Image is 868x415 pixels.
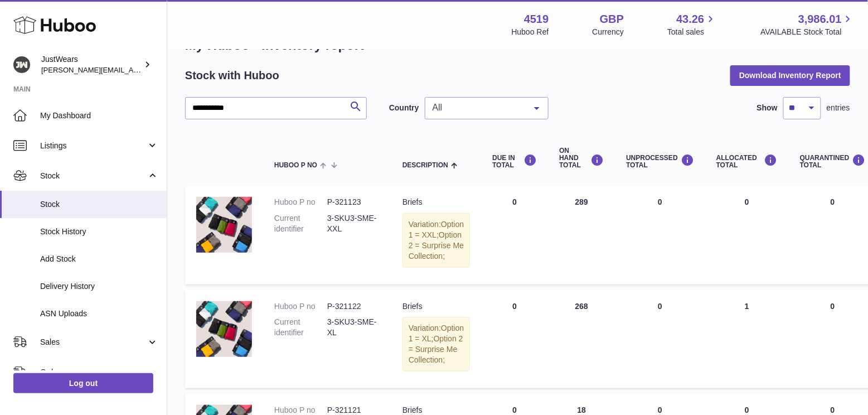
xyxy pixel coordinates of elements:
div: Briefs [403,197,470,207]
div: Briefs [403,301,470,312]
dd: P-321123 [327,197,380,207]
span: 0 [831,302,835,311]
span: Option 2 = Surprise Me Collection; [409,230,464,260]
div: Variation: [403,213,470,268]
label: Country [389,103,419,113]
span: Delivery History [40,281,158,292]
td: 289 [548,186,615,284]
span: Option 2 = Surprise Me Collection; [409,334,463,364]
span: Stock [40,199,158,210]
span: [PERSON_NAME][EMAIL_ADDRESS][DOMAIN_NAME] [41,65,224,74]
dt: Huboo P no [274,301,327,312]
span: Sales [40,337,147,348]
span: Stock [40,171,147,181]
img: product image [196,301,252,357]
span: Option 1 = XXL; [409,220,464,239]
td: 0 [705,186,789,284]
span: Huboo P no [274,162,317,169]
span: 3,986.01 [798,12,842,27]
a: 3,986.01 AVAILABLE Stock Total [760,12,855,37]
span: Listings [40,141,147,151]
span: All [430,102,526,113]
span: Orders [40,367,147,378]
dd: P-321122 [327,301,380,312]
td: 0 [481,186,548,284]
img: product image [196,197,252,253]
label: Show [757,103,778,113]
div: ALLOCATED Total [716,154,778,169]
span: Stock History [40,226,158,237]
span: ASN Uploads [40,308,158,319]
div: Variation: [403,317,470,371]
strong: GBP [600,12,624,27]
td: 268 [548,290,615,388]
dd: 3-SKU3-SME-XXL [327,213,380,234]
a: 43.26 Total sales [667,12,717,37]
button: Download Inventory Report [730,65,850,85]
span: AVAILABLE Stock Total [760,27,855,37]
dt: Current identifier [274,317,327,338]
td: 0 [615,290,705,388]
span: 0 [831,406,835,414]
div: ON HAND Total [559,147,604,170]
span: Add Stock [40,254,158,264]
span: Total sales [667,27,717,37]
dt: Current identifier [274,213,327,234]
span: My Dashboard [40,110,158,121]
td: 0 [481,290,548,388]
dt: Huboo P no [274,197,327,207]
a: Log out [13,373,153,393]
div: Huboo Ref [512,27,549,37]
td: 1 [705,290,789,388]
h2: Stock with Huboo [185,68,279,83]
span: entries [827,103,850,113]
img: josh@just-wears.com [13,56,30,73]
div: UNPROCESSED Total [626,154,694,169]
span: Description [403,162,448,169]
span: 43.26 [676,12,704,27]
span: 0 [831,197,835,206]
td: 0 [615,186,705,284]
div: Currency [593,27,624,37]
div: DUE IN TOTAL [492,154,537,169]
div: JustWears [41,54,142,75]
strong: 4519 [524,12,549,27]
dd: 3-SKU3-SME-XL [327,317,380,338]
div: QUARANTINED Total [800,154,866,169]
